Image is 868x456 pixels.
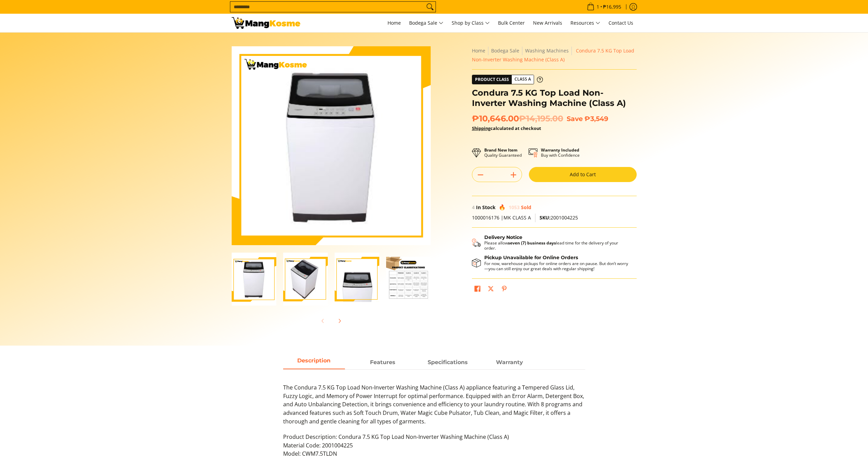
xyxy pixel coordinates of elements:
[283,356,345,369] span: Description
[484,147,518,153] strong: Brand New Item
[472,214,531,221] span: 1000016176 |MK CLASS A
[472,75,543,84] a: Product Class Class A
[472,235,630,251] button: Shipping & Delivery
[472,204,475,211] span: 4
[533,20,562,26] span: New Arrivals
[238,46,424,245] img: condura-7.5kg-topload-non-inverter-washing-machine-class-c-full-view-mang-kosme
[605,14,637,32] a: Contact Us
[472,125,541,131] strong: calculated at checkout
[541,147,580,158] p: Buy with Confidence
[472,113,563,124] span: ₱10,646.00
[484,147,522,158] p: Quality Guaranteed
[530,14,566,32] a: New Arrivals
[570,19,600,27] span: Resources
[491,47,519,54] a: Bodega Sale
[499,284,509,296] a: Pin on Pinterest
[472,169,489,180] button: Subtract
[472,75,512,84] span: Product Class
[521,204,531,211] span: Sold
[387,20,401,26] span: Home
[473,284,482,296] a: Share on Facebook
[472,47,485,54] a: Home
[232,17,300,29] img: Condura 7.5 KG Top Load Non-Inverter Washing Machine (Class A) | Mang Kosme
[425,2,436,12] button: Search
[335,253,379,306] img: Condura 7.5 KG Top Load Non-Inverter Washing Machine (Class A)-3
[386,257,431,301] img: Condura 7.5 KG Top Load Non-Inverter Washing Machine (Class A)-4
[370,359,395,365] strong: Features
[498,20,525,26] span: Bulk Center
[479,356,541,369] a: Description 3
[595,4,600,9] span: 1
[352,356,414,369] a: Description 1
[508,240,556,246] strong: seven (7) business days
[283,356,345,369] a: Description
[232,253,276,306] img: condura-7.5kg-topload-non-inverter-washing-machine-class-c-full-view-mang-kosme
[448,14,493,32] a: Shop by Class
[525,47,569,54] a: Washing Machines
[484,261,630,271] p: For now, warehouse pickups for online orders are on pause. But don’t worry—you can still enjoy ou...
[476,204,496,211] span: In Stock
[283,253,328,306] img: Condura 7.5 KG Top Load Non-Inverter Washing Machine (Class A)-2
[602,4,622,9] span: ₱16,995
[283,383,585,433] p: The Condura 7.5 KG Top Load Non-Inverter Washing Machine (Class A) appliance featuring a Tempered...
[519,113,563,124] del: ₱14,195.00
[472,46,637,64] nav: Breadcrumbs
[495,14,528,32] a: Bulk Center
[307,14,637,32] nav: Main Menu
[452,19,490,27] span: Shop by Class
[428,359,468,365] strong: Specifications
[332,313,347,328] button: Next
[540,214,578,221] span: 2001004225
[472,125,490,131] a: Shipping
[417,356,479,369] a: Description 2
[567,115,583,123] span: Save
[540,214,551,221] span: SKU:
[505,169,522,180] button: Add
[567,14,604,32] a: Resources
[406,14,447,32] a: Bodega Sale
[384,14,404,32] a: Home
[585,3,623,11] span: •
[486,284,496,296] a: Post on X
[409,19,443,27] span: Bodega Sale
[472,88,637,108] h1: Condura 7.5 KG Top Load Non-Inverter Washing Machine (Class A)
[484,240,630,251] p: Please allow lead time for the delivery of your order.
[484,254,578,261] strong: Pickup Unavailable for Online Orders
[609,20,633,26] span: Contact Us
[541,147,579,153] strong: Warranty Included
[585,115,608,123] span: ₱3,549
[479,356,541,369] span: Warranty
[472,47,634,63] span: Condura 7.5 KG Top Load Non-Inverter Washing Machine (Class A)
[484,234,522,240] strong: Delivery Notice
[512,75,534,84] span: Class A
[529,167,637,182] button: Add to Cart
[509,204,520,211] span: 1053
